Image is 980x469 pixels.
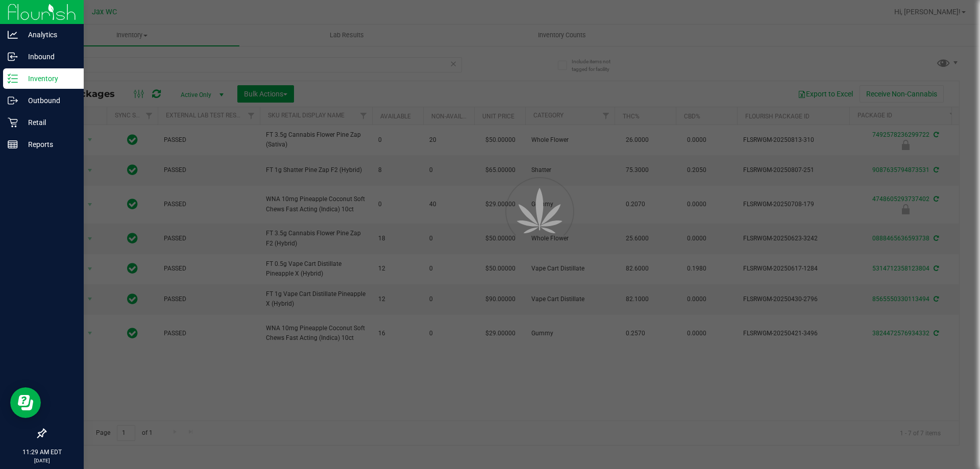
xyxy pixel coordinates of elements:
p: Inventory [18,72,79,85]
p: Inbound [18,51,79,63]
inline-svg: Inventory [8,73,18,84]
p: [DATE] [5,457,79,464]
iframe: Resource center [10,387,41,418]
inline-svg: Inbound [8,52,18,62]
p: Retail [18,116,79,129]
inline-svg: Retail [8,117,18,128]
p: Reports [18,138,79,151]
inline-svg: Outbound [8,95,18,106]
p: Analytics [18,29,79,41]
p: 11:29 AM EDT [5,448,79,457]
inline-svg: Analytics [8,30,18,40]
p: Outbound [18,94,79,107]
inline-svg: Reports [8,139,18,150]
